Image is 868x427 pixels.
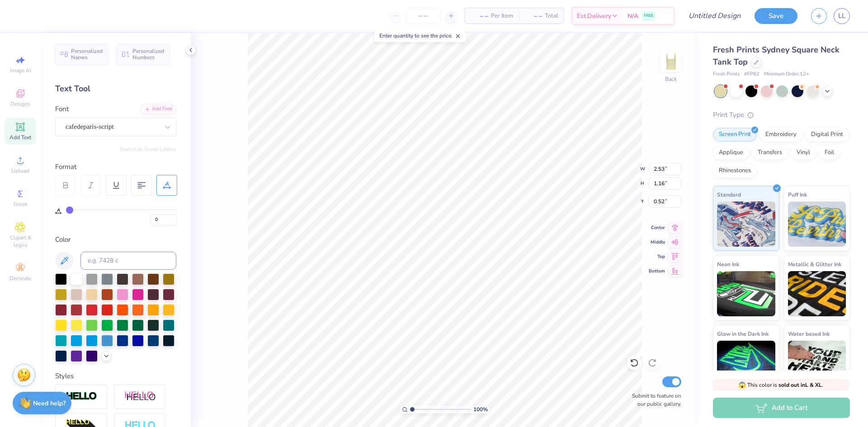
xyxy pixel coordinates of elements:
span: Neon Ink [717,259,739,269]
span: Personalized Names [71,48,103,61]
span: Personalized Numbers [132,48,165,61]
img: Glow in the Dark Ink [717,341,775,386]
div: Print Type [713,110,850,120]
span: 100 % [473,405,488,413]
div: Text Tool [55,83,176,95]
span: Clipart & logos [5,234,36,249]
div: Vinyl [791,146,816,160]
span: Decorate [9,275,31,282]
div: Styles [55,371,176,381]
span: This color is . [738,381,823,389]
span: Total [545,11,558,21]
label: Submit to feature on our public gallery. [627,392,681,408]
div: Digital Print [805,128,849,141]
div: Applique [713,146,749,160]
span: Standard [717,190,741,199]
span: – – [470,11,488,21]
div: Screen Print [713,128,757,141]
strong: sold out in L & XL [778,381,822,389]
span: Image AI [10,67,31,74]
div: Add Font [141,104,176,114]
label: Font [55,104,69,114]
span: Est. Delivery [577,11,611,21]
div: Color [55,235,176,245]
img: Back [662,52,680,70]
span: Middle [649,239,665,245]
span: 😱 [738,381,746,389]
input: – – [406,8,441,24]
div: Embroidery [759,128,802,141]
span: Metallic & Glitter Ink [788,259,841,269]
img: Stroke [66,391,97,402]
span: – – [524,11,542,21]
span: Bottom [649,268,665,274]
span: Greek [14,201,28,208]
span: N/A [627,11,638,21]
img: Water based Ink [788,341,846,386]
span: Top [649,253,665,260]
img: Puff Ink [788,202,846,247]
span: Add Text [9,134,31,141]
button: Save [755,8,797,24]
div: Transfers [752,146,788,160]
img: Standard [717,202,775,247]
input: Untitled Design [681,7,748,25]
span: Glow in the Dark Ink [717,329,769,338]
a: LL [834,8,850,24]
span: FREE [644,13,653,19]
span: Designs [10,100,30,108]
span: Puff Ink [788,190,807,199]
span: LL [838,11,845,21]
strong: Need help? [33,399,66,408]
div: Foil [819,146,840,160]
button: Switch to Greek Letters [120,145,176,153]
img: Shadow [124,391,156,402]
span: # FP82 [744,70,759,78]
span: Center [649,225,665,231]
span: Per Item [491,11,513,21]
span: Minimum Order: 12 + [764,70,809,78]
span: Water based Ink [788,329,830,338]
div: Format [55,162,177,172]
span: Upload [11,167,29,174]
img: Neon Ink [717,271,775,316]
div: Enter quantity to see the price. [374,29,466,42]
img: Metallic & Glitter Ink [788,271,846,316]
div: Rhinestones [713,164,757,178]
div: Back [665,75,677,83]
input: e.g. 7428 c [80,252,176,270]
span: Fresh Prints [713,70,740,78]
span: Fresh Prints Sydney Square Neck Tank Top [713,44,840,67]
